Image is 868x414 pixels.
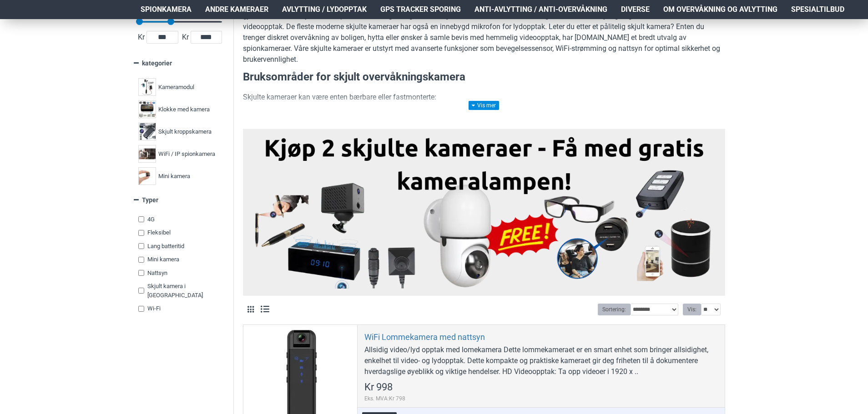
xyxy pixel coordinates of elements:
input: 4G [138,216,144,222]
p: Skjulte kameraer kan være enten bærbare eller fastmonterte: [243,92,725,103]
span: Kr [136,32,146,43]
li: Disse kan tas med overalt og brukes til skjult filming i situasjoner der diskresjon er nødvendig ... [261,107,725,129]
a: kategorier [134,55,224,71]
span: Mini kamera [158,172,190,181]
img: Kjøp 2 skjulte kameraer – Få med gratis kameralampe! [250,134,718,289]
span: WiFi / IP spionkamera [158,150,215,159]
span: Diverse [621,4,650,15]
span: Mini kamera [147,255,179,264]
span: Nattsyn [147,269,167,278]
span: Kameramodul [158,83,194,92]
img: Skjult kroppskamera [138,123,156,140]
span: Wi-Fi [147,304,161,313]
div: Allsidig video/lyd opptak med lomekamera Dette lommekameraet er en smart enhet som bringer allsid... [364,344,718,377]
span: Avlytting / Lydopptak [282,4,367,15]
img: Klokke med kamera [138,100,156,118]
span: Eks. MVA:Kr 798 [364,394,405,403]
span: Klokke med kamera [158,105,210,114]
span: Kr [180,32,191,43]
a: Typer [134,192,224,208]
input: Fleksibel [138,230,144,236]
a: WiFi Lommekamera med nattsyn [364,332,485,342]
label: Vis: [683,304,701,315]
strong: Bærbare spionkameraer: [261,108,344,117]
img: Kameramodul [138,78,156,96]
h3: Bruksområder for skjult overvåkningskamera [243,70,725,85]
input: Wi-Fi [138,306,144,312]
span: Kr 998 [364,382,393,392]
img: Mini kamera [138,167,156,185]
span: Fleksibel [147,228,171,237]
span: Skjult kroppskamera [158,127,212,136]
span: Om overvåkning og avlytting [663,4,777,15]
span: Skjult kamera i [GEOGRAPHIC_DATA] [147,282,217,299]
input: Nattsyn [138,270,144,276]
input: Mini kamera [138,257,144,263]
input: Skjult kamera i [GEOGRAPHIC_DATA] [138,288,144,294]
img: WiFi / IP spionkamera [138,145,156,163]
span: Andre kameraer [205,4,268,15]
span: Spesialtilbud [791,4,844,15]
label: Sortering: [598,304,631,315]
span: GPS Tracker Sporing [380,4,461,15]
span: Anti-avlytting / Anti-overvåkning [474,4,607,15]
input: Lang batteritid [138,243,144,249]
span: Spionkamera [141,4,192,15]
span: 4G [147,215,155,224]
span: Lang batteritid [147,242,184,251]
